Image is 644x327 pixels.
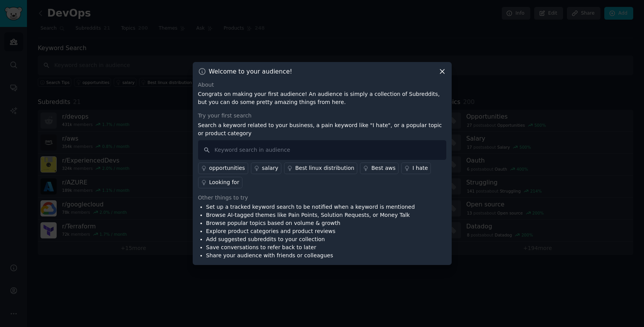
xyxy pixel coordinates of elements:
div: Best linux distribution [295,164,355,172]
div: Best aws [371,164,395,172]
li: Explore product categories and product reviews [206,227,415,235]
div: About [198,81,446,89]
p: Congrats on making your first audience! An audience is simply a collection of Subreddits, but you... [198,90,446,106]
a: I hate [401,163,431,174]
div: Looking for [209,178,239,186]
li: Set up a tracked keyword search to be notified when a keyword is mentioned [206,203,415,211]
a: Best aws [360,163,399,174]
div: salary [262,164,278,172]
a: opportunities [198,163,248,174]
div: opportunities [209,164,245,172]
p: Search a keyword related to your business, a pain keyword like "I hate", or a popular topic or pr... [198,121,446,138]
a: Best linux distribution [284,163,358,174]
li: Add suggested subreddits to your collection [206,235,415,243]
li: Share your audience with friends or colleagues [206,252,415,260]
h3: Welcome to your audience! [209,67,293,75]
li: Browse AI-tagged themes like Pain Points, Solution Requests, or Money Talk [206,211,415,219]
input: Keyword search in audience [198,140,446,160]
li: Browse popular topics based on volume & growth [206,219,415,227]
li: Save conversations to refer back to later [206,243,415,252]
div: I hate [412,164,428,172]
a: Looking for [198,177,242,188]
a: salary [251,163,281,174]
div: Other things to try [198,194,446,202]
div: Try your first search [198,112,446,120]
